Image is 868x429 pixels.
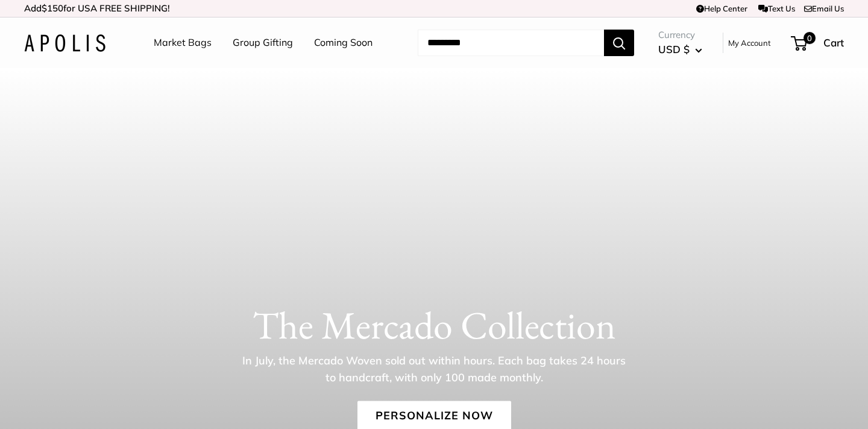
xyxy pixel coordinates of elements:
a: Email Us [804,4,844,13]
a: Group Gifting [233,34,293,52]
a: Market Bags [154,34,212,52]
input: Search... [418,30,604,56]
span: 0 [804,32,816,44]
a: My Account [728,36,771,50]
a: Help Center [696,4,747,13]
a: Coming Soon [314,34,373,52]
img: Apolis [24,34,105,52]
button: Search [604,30,634,56]
span: Cart [823,36,844,49]
p: In July, the Mercado Woven sold out within hours. Each bag takes 24 hours to handcraft, with only... [238,352,630,386]
span: USD $ [658,43,690,56]
span: $150 [42,2,63,14]
a: 0 Cart [792,33,844,52]
span: Currency [658,27,702,43]
h1: The Mercado Collection [24,302,844,348]
a: Text Us [758,4,795,13]
button: USD $ [658,40,702,59]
